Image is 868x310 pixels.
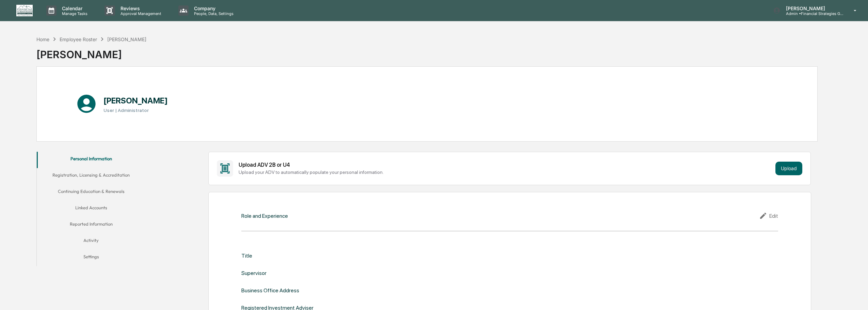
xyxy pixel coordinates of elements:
h1: [PERSON_NAME] [103,96,168,105]
div: Edit [759,212,778,220]
img: logo [16,5,33,16]
p: Reviews [115,5,165,11]
div: Employee Roster [60,36,97,42]
p: Approval Management [115,11,165,16]
p: Manage Tasks [57,11,91,16]
button: Activity [37,233,146,250]
div: Upload your ADV to automatically populate your personal information. [239,169,773,175]
button: Linked Accounts [37,201,146,217]
h3: User | Administrator [103,108,168,113]
button: Upload [775,162,802,175]
button: Personal Information [37,152,146,168]
p: People, Data, Settings [189,11,237,16]
div: [PERSON_NAME] [36,43,147,61]
button: Reported Information [37,217,146,233]
div: Upload ADV 2B or U4 [239,162,773,168]
p: Company [189,5,237,11]
div: Home [36,36,49,42]
p: Admin • Financial Strategies Group (FSG) [781,11,844,16]
div: secondary tabs example [37,152,146,266]
div: [PERSON_NAME] [107,36,146,42]
p: [PERSON_NAME] [781,5,844,11]
div: Role and Experience [241,213,288,219]
button: Registration, Licensing & Accreditation [37,168,146,184]
div: Business Office Address [241,287,299,294]
button: Settings [37,250,146,266]
div: Title [241,252,252,259]
div: Supervisor [241,270,267,276]
p: Calendar [57,5,91,11]
button: Continuing Education & Renewals [37,184,146,201]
